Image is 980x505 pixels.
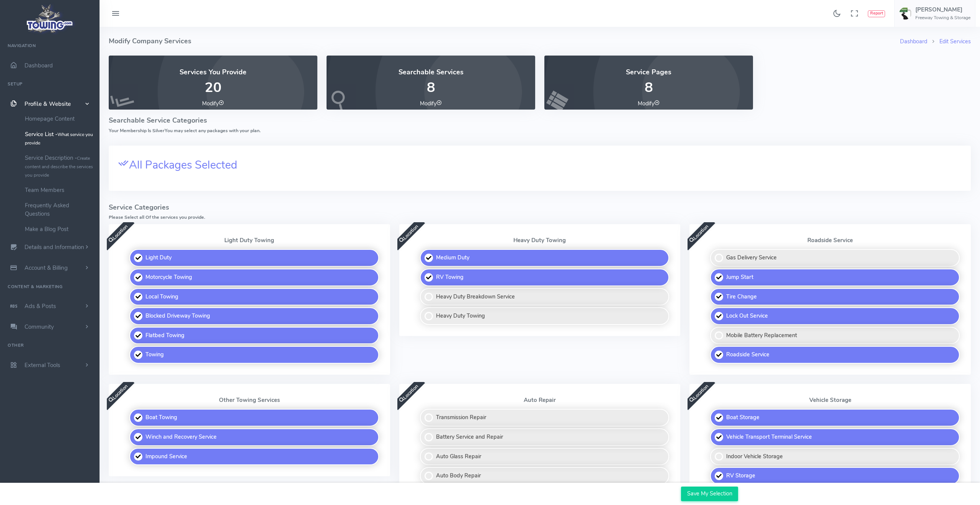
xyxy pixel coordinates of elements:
[129,157,237,172] span: All Packages Selected
[710,448,960,466] label: Indoor Vehicle Storage
[638,100,660,107] a: Modify
[24,361,60,369] span: External Tools
[915,7,970,13] h5: [PERSON_NAME]
[24,323,54,331] span: Community
[336,80,526,95] p: 8
[118,397,381,403] p: Other Towing Services
[420,448,670,466] label: Auto Glass Repair
[554,69,744,76] h4: Service Pages
[109,117,971,125] h4: Searchable Service Categories
[420,467,670,485] label: Auto Body Repair
[129,428,379,446] label: Winch and Recovery Service
[392,377,425,410] span: Location
[165,128,261,134] span: You may select any packages with your plan.
[900,38,927,45] a: Dashboard
[408,397,671,403] p: Auto Repair
[915,15,970,20] h6: Freeway Towing & Storage
[420,269,670,286] label: RV Towing
[24,302,56,310] span: Ads & Posts
[109,204,971,212] h4: Service Categories
[25,131,93,146] small: What service you provide
[118,69,308,76] h4: Services You Provide
[24,2,76,35] img: logo
[408,237,671,243] p: Heavy Duty Towing
[19,198,100,221] a: Frequently Asked Questions
[129,448,379,466] label: Impound Service
[118,237,381,243] p: Light Duty Towing
[129,307,379,325] label: Blocked Driveway Towing
[129,269,379,286] label: Motorcycle Towing
[699,397,962,403] p: Vehicle Storage
[939,38,971,45] a: Edit Services
[682,217,715,250] span: Location
[24,100,71,108] span: Profile & Website
[101,217,134,250] span: Location
[24,244,84,251] span: Details and Information
[699,237,962,243] p: Roadside Service
[710,428,960,446] label: Vehicle Transport Terminal Service
[710,327,960,344] label: Mobile Battery Replacement
[868,10,885,17] button: Report
[554,80,744,95] p: 8
[129,288,379,306] label: Local Towing
[109,215,971,220] h6: Please Select all Of the services you provide.
[710,409,960,426] label: Boat Storage
[710,346,960,364] label: Roadside Service
[109,128,971,133] h6: Your Membership Is Silver
[420,307,670,325] label: Heavy Duty Towing
[101,377,134,410] span: Location
[129,249,379,267] label: Light Duty
[19,150,100,182] a: Service Description -Create content and describe the services you provide
[24,62,53,69] span: Dashboard
[420,288,670,306] label: Heavy Duty Breakdown Service
[24,264,68,272] span: Account & Billing
[392,217,425,250] span: Location
[420,428,670,446] label: Battery Service and Repair
[710,249,960,267] label: Gas Delivery Service
[19,111,100,126] a: Homepage Content
[129,327,379,344] label: Flatbed Towing
[710,288,960,306] label: Tire Change
[682,377,715,410] span: Location
[25,155,93,178] small: Create content and describe the services you provide
[336,69,526,76] h4: Searchable Services
[420,409,670,426] label: Transmission Repair
[710,307,960,325] label: Lock Out Service
[710,269,960,286] label: Jump Start
[129,409,379,426] label: Boat Towing
[710,467,960,485] label: RV Storage
[202,100,224,107] a: Modify
[420,100,442,107] a: Modify
[118,80,308,95] p: 20
[19,126,100,150] a: Service List -What service you provide
[129,346,379,364] label: Towing
[118,155,962,173] a: All Packages Selected
[109,27,900,56] h4: Modify Company Services
[420,249,670,267] label: Medium Duty
[681,487,738,501] input: Save My Selection
[899,7,911,20] img: user-image
[19,221,100,237] a: Make a Blog Post
[19,182,100,198] a: Team Members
